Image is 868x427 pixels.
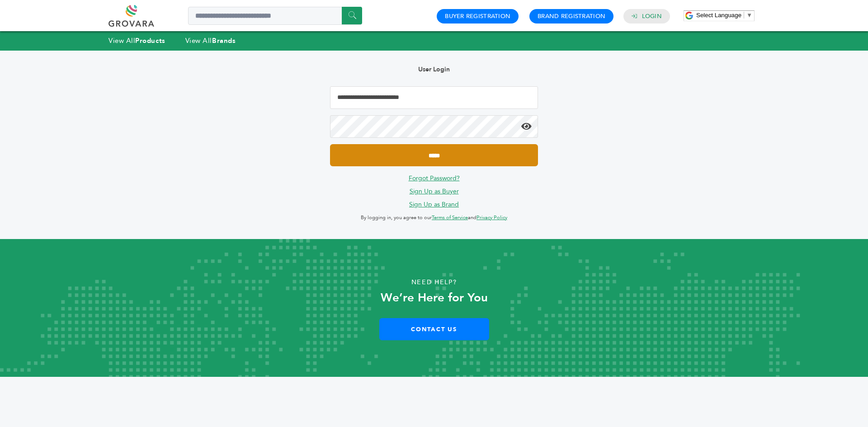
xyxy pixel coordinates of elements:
a: View AllProducts [108,36,165,45]
a: Select Language​ [696,12,752,19]
a: Sign Up as Buyer [410,187,459,196]
input: Search a product or brand... [188,7,362,25]
input: Email Address [330,86,538,109]
span: ▼ [746,12,752,19]
a: Login [642,12,662,20]
a: Buyer Registration [445,12,510,20]
a: Contact Us [379,318,489,340]
a: Sign Up as Brand [409,200,459,209]
strong: Products [135,36,165,45]
a: Forgot Password? [409,174,460,183]
strong: We’re Here for You [381,290,488,306]
a: Privacy Policy [476,214,507,221]
a: Brand Registration [538,12,605,20]
a: View AllBrands [185,36,236,45]
b: User Login [418,65,450,74]
strong: Brands [212,36,236,45]
a: Terms of Service [432,214,468,221]
p: By logging in, you agree to our and [330,212,538,223]
input: Password [330,115,538,138]
span: Select Language [696,12,741,19]
p: Need Help? [43,276,825,289]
